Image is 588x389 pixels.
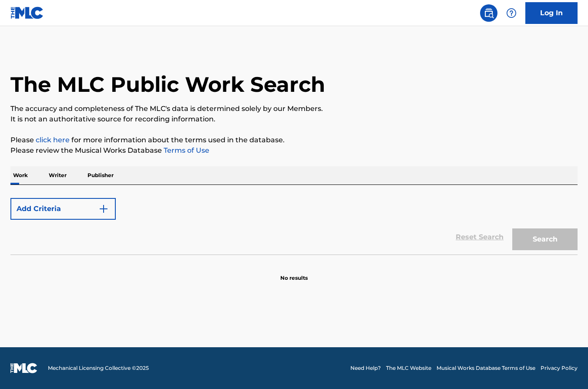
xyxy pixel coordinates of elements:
div: Help [503,4,520,22]
form: Search Form [10,194,578,255]
p: Publisher [85,166,116,184]
p: It is not an authoritative source for recording information. [10,114,578,124]
a: Need Help? [350,364,381,372]
img: 9d2ae6d4665cec9f34b9.svg [98,204,109,214]
img: logo [10,363,37,373]
p: No results [280,264,308,282]
p: Please for more information about the terms used in the database. [10,135,578,145]
span: Mechanical Licensing Collective © 2025 [48,364,149,372]
a: Public Search [480,4,497,22]
img: help [506,8,517,18]
p: Please review the Musical Works Database [10,145,578,156]
img: search [484,8,494,18]
a: Musical Works Database Terms of Use [437,364,535,372]
a: Privacy Policy [541,364,578,372]
p: The accuracy and completeness of The MLC's data is determined solely by our Members. [10,104,578,114]
h1: The MLC Public Work Search [10,71,325,97]
button: Add Criteria [10,198,116,220]
img: MLC Logo [10,7,44,19]
a: The MLC Website [386,364,431,372]
p: Writer [46,166,69,184]
a: click here [36,136,70,144]
p: Work [10,166,30,184]
a: Terms of Use [162,146,209,154]
a: Log In [525,2,578,24]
